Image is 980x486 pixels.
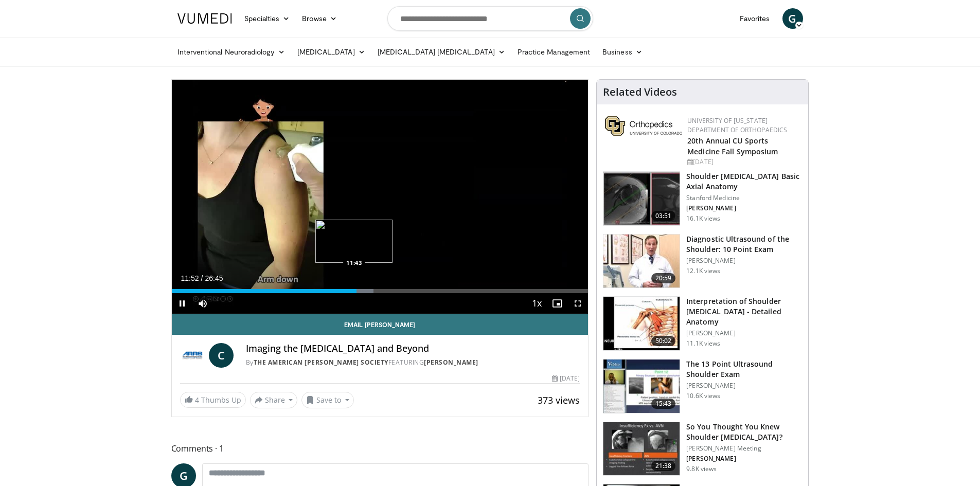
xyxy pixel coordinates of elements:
[686,204,802,212] p: [PERSON_NAME]
[171,442,589,455] span: Comments 1
[177,13,232,24] img: VuMedi Logo
[603,297,680,350] img: b344877d-e8e2-41e4-9927-e77118ec7d9d.150x105_q85_crop-smart_upscale.jpg
[315,220,393,263] img: image.jpeg
[686,234,802,255] h3: Diagnostic Ultrasound of the Shoulder: 10 Point Exam
[603,235,680,288] img: 2e2aae31-c28f-4877-acf1-fe75dd611276.150x105_q85_crop-smart_upscale.jpg
[687,157,800,167] div: [DATE]
[192,293,213,314] button: Mute
[686,444,802,453] p: [PERSON_NAME] Meeting
[171,42,291,62] a: Interventional Neuroradiology
[296,8,343,29] a: Browse
[686,422,802,442] h3: So You Thought You Knew Shoulder [MEDICAL_DATA]?
[172,289,589,293] div: Progress Bar
[686,194,802,202] p: Stanford Medicine
[424,358,478,367] a: [PERSON_NAME]
[526,293,547,314] button: Playback Rate
[686,214,720,223] p: 16.1K views
[605,116,682,136] img: 355603a8-37da-49b6-856f-e00d7e9307d3.png.150x105_q85_autocrop_double_scale_upscale_version-0.2.png
[538,394,580,406] span: 373 views
[181,274,199,282] span: 11:52
[686,455,802,463] p: [PERSON_NAME]
[250,392,298,408] button: Share
[686,257,802,265] p: [PERSON_NAME]
[686,329,802,337] p: [PERSON_NAME]
[686,359,802,380] h3: The 13 Point Ultrasound Shoulder Exam
[686,382,802,390] p: [PERSON_NAME]
[603,359,802,413] a: 15:43 The 13 Point Ultrasound Shoulder Exam [PERSON_NAME] 10.6K views
[246,358,580,367] div: By FEATURING
[651,336,676,346] span: 50:02
[782,8,803,29] a: G
[511,42,596,62] a: Practice Management
[686,171,802,192] h3: Shoulder [MEDICAL_DATA] Basic Axial Anatomy
[651,399,676,409] span: 15:43
[651,211,676,221] span: 03:51
[371,42,511,62] a: [MEDICAL_DATA] [MEDICAL_DATA]
[687,116,787,134] a: University of [US_STATE] Department of Orthopaedics
[687,136,778,156] a: 20th Annual CU Sports Medicine Fall Symposium
[552,374,580,383] div: [DATE]
[603,172,680,225] img: 843da3bf-65ba-4ef1-b378-e6073ff3724a.150x105_q85_crop-smart_upscale.jpg
[172,293,192,314] button: Pause
[603,86,677,98] h4: Related Videos
[238,8,296,29] a: Specialties
[195,395,199,405] span: 4
[180,343,205,368] img: The American Roentgen Ray Society
[734,8,776,29] a: Favorites
[651,461,676,471] span: 21:38
[547,293,567,314] button: Enable picture-in-picture mode
[686,465,717,473] p: 9.8K views
[651,273,676,283] span: 20:59
[172,80,589,314] video-js: Video Player
[603,359,680,413] img: 7b323ec8-d3a2-4ab0-9251-f78bf6f4eb32.150x105_q85_crop-smart_upscale.jpg
[596,42,649,62] a: Business
[603,422,802,476] a: 21:38 So You Thought You Knew Shoulder [MEDICAL_DATA]? [PERSON_NAME] Meeting [PERSON_NAME] 9.8K v...
[603,234,802,289] a: 20:59 Diagnostic Ultrasound of the Shoulder: 10 Point Exam [PERSON_NAME] 12.1K views
[567,293,588,314] button: Fullscreen
[201,274,203,282] span: /
[246,343,580,354] h4: Imaging the [MEDICAL_DATA] and Beyond
[254,358,388,367] a: The American [PERSON_NAME] Society
[180,392,246,408] a: 4 Thumbs Up
[686,392,720,400] p: 10.6K views
[205,274,223,282] span: 26:45
[603,171,802,226] a: 03:51 Shoulder [MEDICAL_DATA] Basic Axial Anatomy Stanford Medicine [PERSON_NAME] 16.1K views
[603,296,802,351] a: 50:02 Interpretation of Shoulder [MEDICAL_DATA] - Detailed Anatomy [PERSON_NAME] 11.1K views
[387,6,593,31] input: Search topics, interventions
[686,296,802,327] h3: Interpretation of Shoulder [MEDICAL_DATA] - Detailed Anatomy
[686,267,720,275] p: 12.1K views
[291,42,371,62] a: [MEDICAL_DATA]
[603,422,680,476] img: 2e61534f-2f66-4c4f-9b14-2c5f2cca558f.150x105_q85_crop-smart_upscale.jpg
[686,339,720,348] p: 11.1K views
[209,343,234,368] a: C
[172,314,589,335] a: Email [PERSON_NAME]
[301,392,354,408] button: Save to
